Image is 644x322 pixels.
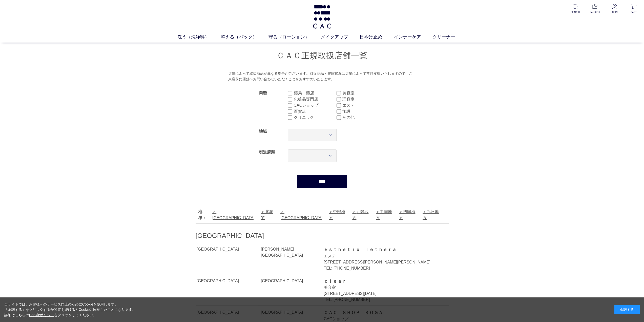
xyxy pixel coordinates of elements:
label: 薬局・薬店 [294,90,337,96]
div: [STREET_ADDRESS][PERSON_NAME][PERSON_NAME] [324,259,437,265]
h2: [GEOGRAPHIC_DATA] [196,231,449,240]
a: 整える（パック） [221,34,268,41]
a: SEARCH [569,4,581,14]
label: クリニック [294,115,337,121]
a: [GEOGRAPHIC_DATA] [212,210,255,220]
a: LOGIN [608,4,620,14]
h1: ＣＡＣ正規取扱店舗一覧 [196,50,449,61]
label: エステ [342,102,385,108]
div: 当サイトでは、お客様へのサービス向上のためにCookieを使用します。 「承諾する」をクリックするか閲覧を続けるとCookieに同意したことになります。 詳細はこちらの をクリックしてください。 [4,302,136,318]
label: 業態 [259,91,267,95]
p: LOGIN [608,10,620,14]
p: SEARCH [569,10,581,14]
a: [GEOGRAPHIC_DATA] [280,210,323,220]
label: CACショップ [294,102,337,108]
div: Ｅｓｔｈｅｔｉｃ Ｔｅｔｈｅｒａ [324,246,437,253]
a: 守る（ローション） [268,34,321,41]
a: クリーナー [432,34,467,41]
a: 四国地方 [399,210,415,220]
a: 北海道 [261,210,273,220]
label: 百貨店 [294,108,337,115]
div: 承諾する [614,305,640,314]
label: 理容室 [342,96,385,102]
div: [PERSON_NAME][GEOGRAPHIC_DATA] [261,246,318,258]
img: logo [312,5,332,29]
div: 美容室 [324,285,437,291]
a: 九州地方 [423,210,439,220]
a: 日やけ止め [360,34,394,41]
label: 都道府県 [259,150,275,154]
a: 中部地方 [329,210,345,220]
a: 中国地方 [376,210,392,220]
div: エステ [324,253,437,259]
div: TEL: [PHONE_NUMBER] [324,297,437,303]
p: RANKING [589,10,601,14]
label: 地域 [259,129,267,134]
label: 化粧品専門店 [294,96,337,102]
a: 洗う（洗浄料） [177,34,221,41]
a: インナーケア [394,34,432,41]
label: 施設 [342,108,385,115]
div: 地域： [198,209,210,221]
div: ｃｌｅａｒ [324,278,437,285]
p: CART [628,10,640,14]
a: CART [628,4,640,14]
div: 店舗によって取扱商品が異なる場合がございます。取扱商品・在庫状況は店舗によって常時変動いたしますので、ご来店前に店舗へお問い合わせいただくことをおすすめいたします。 [228,71,416,82]
label: その他 [342,115,385,121]
a: Cookieポリシー [29,313,54,317]
div: [GEOGRAPHIC_DATA] [197,278,260,284]
div: [GEOGRAPHIC_DATA] [261,278,318,284]
a: メイクアップ [321,34,360,41]
label: 美容室 [342,90,385,96]
a: 近畿地方 [352,210,368,220]
div: [GEOGRAPHIC_DATA] [197,246,260,252]
div: TEL: [PHONE_NUMBER] [324,265,437,271]
a: RANKING [589,4,601,14]
div: [STREET_ADDRESS][DATE] [324,291,437,297]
